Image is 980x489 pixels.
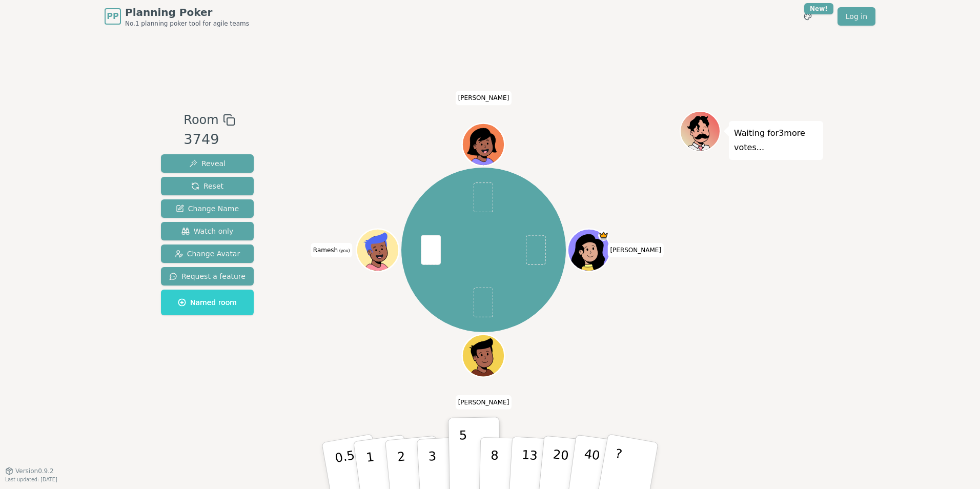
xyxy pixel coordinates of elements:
div: New! [804,3,833,14]
span: Reveal [189,158,226,169]
a: Log in [838,7,875,26]
span: Watch only [181,226,234,236]
div: 3749 [183,129,235,150]
button: Click to change your avatar [358,230,398,270]
button: Change Avatar [161,244,254,263]
p: Waiting for 3 more votes... [734,126,818,155]
span: No.1 planning poker tool for agile teams [125,19,249,28]
span: Reset [191,181,223,191]
button: Reveal [161,154,254,173]
span: Click to change your name [456,395,512,409]
span: Change Avatar [175,249,240,259]
span: Click to change your name [607,243,664,257]
span: PP [107,10,118,23]
span: Room [183,111,218,129]
span: Yasmin is the host [599,230,609,241]
button: New! [799,7,817,26]
span: Last updated: [DATE] [5,477,57,482]
span: Click to change your name [311,243,353,257]
span: Version 0.9.2 [15,467,54,475]
span: Planning Poker [125,5,249,19]
button: Version0.9.2 [5,467,54,475]
span: Request a feature [169,271,246,281]
span: Named room [178,297,237,308]
button: Change Name [161,199,254,218]
button: Named room [161,290,254,315]
button: Watch only [161,222,254,240]
span: (you) [338,249,350,253]
a: PPPlanning PokerNo.1 planning poker tool for agile teams [105,5,249,28]
button: Request a feature [161,267,254,286]
button: Reset [161,177,254,195]
span: Click to change your name [456,91,512,105]
span: Change Name [176,203,239,214]
p: 5 [459,428,468,483]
